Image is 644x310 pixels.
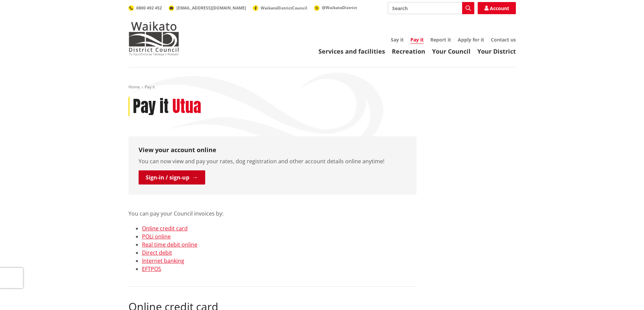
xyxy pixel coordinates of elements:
a: Direct debit [142,249,172,256]
a: 0800 492 452 [128,5,162,11]
p: You can pay your Council invoices by: [128,201,416,218]
a: Services and facilities [318,47,385,55]
span: 0800 492 452 [136,5,162,11]
span: [EMAIL_ADDRESS][DOMAIN_NAME] [176,5,246,11]
input: Search input [388,2,474,14]
a: Say it [391,36,404,43]
a: Pay it [410,36,424,44]
a: Account [478,2,516,14]
a: Internet banking [142,257,184,264]
a: Apply for it [458,36,484,43]
a: Home [128,84,140,90]
iframe: Messenger Launcher [613,282,637,306]
a: Real time debit online [142,241,197,248]
span: WaikatoDistrictCouncil [261,5,307,11]
h3: View your account online [139,146,406,154]
a: [EMAIL_ADDRESS][DOMAIN_NAME] [169,5,246,11]
a: Sign-in / sign-up [139,170,205,185]
a: Your District [477,47,516,55]
a: Report it [430,36,451,43]
a: Your Council [432,47,471,55]
h1: Pay it [133,97,169,116]
span: @WaikatoDistrict [322,5,357,10]
a: Recreation [392,47,425,55]
h2: Utua [172,97,201,116]
a: Contact us [491,36,516,43]
a: POLi online [142,233,171,240]
a: @WaikatoDistrict [314,5,357,10]
p: You can now view and pay your rates, dog registration and other account details online anytime! [139,157,406,165]
a: EFTPOS [142,265,161,273]
a: WaikatoDistrictCouncil [253,5,307,11]
a: Online credit card [142,225,188,232]
span: Pay it [145,84,155,90]
img: Waikato District Council - Te Kaunihera aa Takiwaa o Waikato [128,22,179,55]
nav: breadcrumb [128,84,516,90]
